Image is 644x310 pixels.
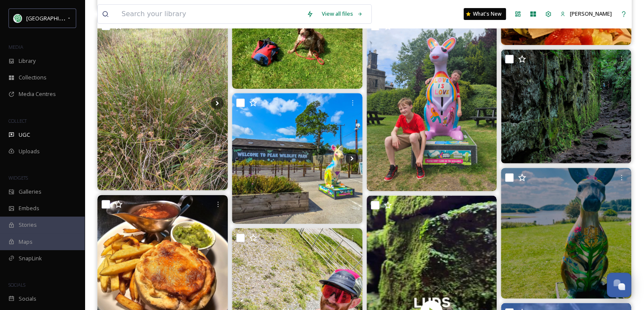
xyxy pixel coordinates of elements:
input: Search your library [117,5,302,23]
a: [PERSON_NAME] [556,6,616,22]
span: COLLECT [8,118,27,124]
span: Socials [19,295,36,303]
span: Stories [19,221,37,229]
a: What's New [464,8,506,20]
img: Have you done the "Where's Wallaby?" sculpure trail yet? We completed it this weekend 😁 To celebr... [232,93,362,224]
span: Library [19,57,36,65]
span: Galleries [19,188,41,196]
button: Open Chat [607,273,631,297]
img: Stunning day to visit tittesworthwater, Wojtek looks so happy in his surroundings! So special to ... [501,168,631,299]
span: [GEOGRAPHIC_DATA] [26,14,80,22]
span: Embeds [19,204,39,212]
span: Collections [19,73,47,82]
span: Uploads [19,147,40,155]
span: SOCIALS [8,282,25,288]
span: UGC [19,131,30,139]
span: MEDIA [8,44,23,50]
img: Yet another Wallaby yhailamhall outside_arts_ aceagrams #whereswallaby [367,17,497,191]
span: Maps [19,238,33,246]
img: Luds church #ludschurch #beautifullandscape #cloudscape #discoverearth #discoverglobe #discoverla... [501,49,631,163]
a: View all files [318,6,367,22]
span: SnapLink [19,254,42,262]
img: Can you spot the Oak seedling? The rushes are allowing self set seeds to establish and not just O... [97,16,228,190]
span: WIDGETS [8,175,28,181]
img: Facebook%20Icon.png [14,14,22,23]
span: Media Centres [19,90,56,98]
span: [PERSON_NAME] [570,10,612,17]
